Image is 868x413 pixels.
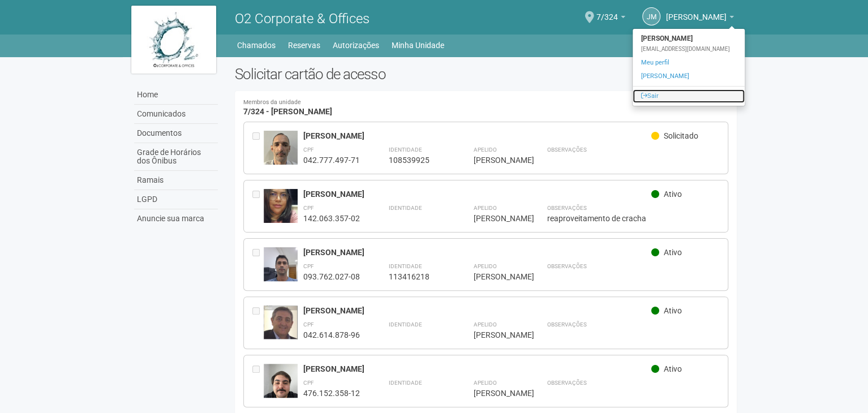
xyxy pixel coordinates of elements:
[633,70,745,83] a: [PERSON_NAME]
[252,131,264,165] div: Entre em contato com a Aministração para solicitar o cancelamento ou 2a via
[303,306,651,316] div: [PERSON_NAME]
[134,209,218,228] a: Anuncie sua marca
[547,380,586,386] strong: Observações
[664,131,698,140] span: Solicitado
[252,189,264,223] div: Entre em contato com a Aministração para solicitar o cancelamento ou 2a via
[252,247,264,282] div: Entre em contato com a Aministração para solicitar o cancelamento ou 2a via
[473,272,518,282] div: [PERSON_NAME]
[303,155,360,165] div: 042.777.497-71
[264,131,298,169] img: user.jpg
[473,263,496,269] strong: Apelido
[473,330,518,340] div: [PERSON_NAME]
[633,56,745,70] a: Meu perfil
[303,321,314,328] strong: CPF
[388,321,422,328] strong: Identidade
[473,388,518,398] div: [PERSON_NAME]
[388,272,445,282] div: 113416218
[252,364,264,398] div: Entre em contato com a Aministração para solicitar o cancelamento ou 2a via
[303,388,360,398] div: 476.152.358-12
[303,380,314,386] strong: CPF
[388,380,422,386] strong: Identidade
[473,147,496,153] strong: Apelido
[303,189,651,199] div: [PERSON_NAME]
[388,263,422,269] strong: Identidade
[664,248,682,257] span: Ativo
[252,306,264,340] div: Entre em contato com a Aministração para solicitar o cancelamento ou 2a via
[473,205,496,211] strong: Apelido
[664,364,682,373] span: Ativo
[235,66,737,83] h2: Solicitar cartão de acesso
[596,14,625,23] a: 7/324
[134,171,218,190] a: Ramais
[388,155,445,165] div: 108539925
[131,6,216,74] img: logo.jpg
[664,190,682,199] span: Ativo
[666,2,727,21] span: JUACY MENDES DA SILVA FILHO
[473,213,518,223] div: [PERSON_NAME]
[666,14,734,23] a: [PERSON_NAME]
[303,364,651,374] div: [PERSON_NAME]
[303,147,314,153] strong: CPF
[547,205,586,211] strong: Observações
[288,37,320,53] a: Reservas
[633,89,745,103] a: Sair
[243,100,728,116] h4: 7/324 - [PERSON_NAME]
[134,190,218,209] a: LGPD
[303,213,360,223] div: 142.063.357-02
[264,247,298,292] img: user.jpg
[473,321,496,328] strong: Apelido
[547,147,586,153] strong: Observações
[303,131,651,141] div: [PERSON_NAME]
[303,330,360,340] div: 042.614.878-96
[642,7,660,25] a: JM
[333,37,379,53] a: Autorizações
[264,189,298,223] img: user.jpg
[392,37,444,53] a: Minha Unidade
[237,37,276,53] a: Chamados
[303,263,314,269] strong: CPF
[303,247,651,257] div: [PERSON_NAME]
[473,155,518,165] div: [PERSON_NAME]
[235,11,369,27] span: O2 Corporate & Offices
[633,32,745,45] strong: [PERSON_NAME]
[264,306,298,339] img: user.jpg
[134,143,218,171] a: Grade de Horários dos Ônibus
[264,364,298,409] img: user.jpg
[547,263,586,269] strong: Observações
[134,85,218,105] a: Home
[134,105,218,124] a: Comunicados
[388,147,422,153] strong: Identidade
[633,45,745,53] div: [EMAIL_ADDRESS][DOMAIN_NAME]
[473,380,496,386] strong: Apelido
[134,124,218,143] a: Documentos
[664,306,682,315] span: Ativo
[303,205,314,211] strong: CPF
[388,205,422,211] strong: Identidade
[243,100,728,106] small: Membros da unidade
[547,321,586,328] strong: Observações
[547,213,719,223] div: reaproveitamento de cracha
[596,2,618,21] span: 7/324
[303,272,360,282] div: 093.762.027-08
